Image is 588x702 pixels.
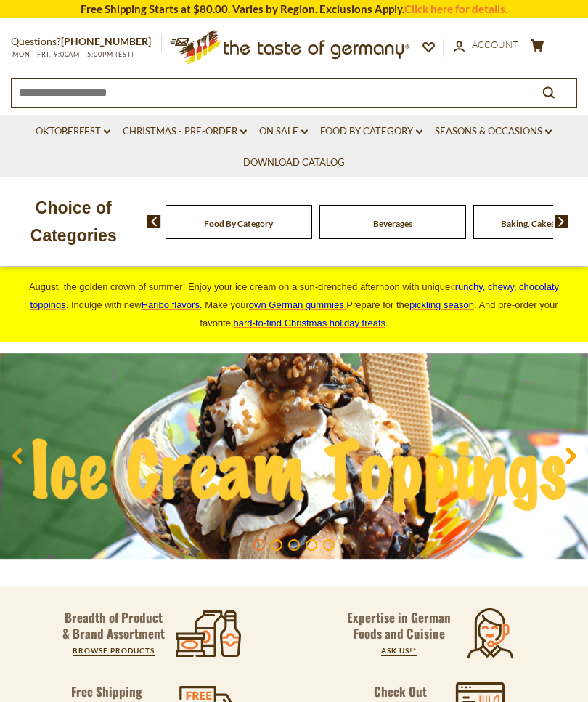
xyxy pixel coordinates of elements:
[123,124,247,140] a: Christmas - PRE-ORDER
[73,646,155,655] a: BROWSE PRODUCTS
[147,215,161,228] img: previous arrow
[409,299,474,310] a: pickling season
[320,124,422,140] a: Food By Category
[36,124,110,140] a: Oktoberfest
[204,218,273,229] a: Food By Category
[30,281,560,310] span: runchy, chewy, chocolaty toppings
[61,610,166,642] p: Breadth of Product & Brand Assortment
[61,35,151,47] a: [PHONE_NUMBER]
[435,124,552,140] a: Seasons & Occasions
[30,281,560,310] a: crunchy, chewy, chocolaty toppings
[381,646,417,655] a: ASK US!*
[249,299,346,310] a: own German gummies.
[29,281,559,328] span: August, the golden crown of summer! Enjoy your ice cream on a sun-drenched afternoon with unique ...
[373,218,412,229] a: Beverages
[243,155,345,171] a: Download Catalog
[142,299,200,310] a: Haribo flavors
[234,318,388,328] span: .
[404,2,507,15] a: Click here for details.
[249,299,344,310] span: own German gummies
[11,50,134,58] span: MON - FRI, 9:00AM - 5:00PM (EST)
[454,37,518,53] a: Account
[259,124,308,140] a: On Sale
[555,215,568,228] img: next arrow
[347,610,452,642] p: Expertise in German Foods and Cuisine
[11,33,162,51] p: Questions?
[472,39,518,50] span: Account
[234,318,386,328] a: hard-to-find Christmas holiday treats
